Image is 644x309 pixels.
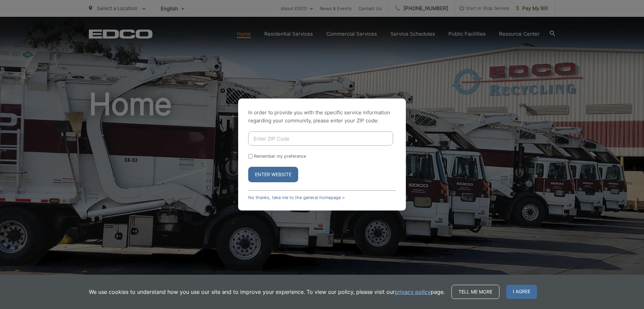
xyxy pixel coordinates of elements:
[254,154,306,159] label: Remember my preference
[248,131,393,146] input: Enter ZIP Code
[248,195,345,200] a: No thanks, take me to the general homepage >
[89,288,445,296] p: We use cookies to understand how you use our site and to improve your experience. To view our pol...
[248,109,396,125] p: In order to provide you with the specific service information regarding your community, please en...
[451,285,499,299] a: Tell me more
[248,167,298,182] button: Enter Website
[395,288,431,296] a: privacy policy
[506,285,537,299] span: I agree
